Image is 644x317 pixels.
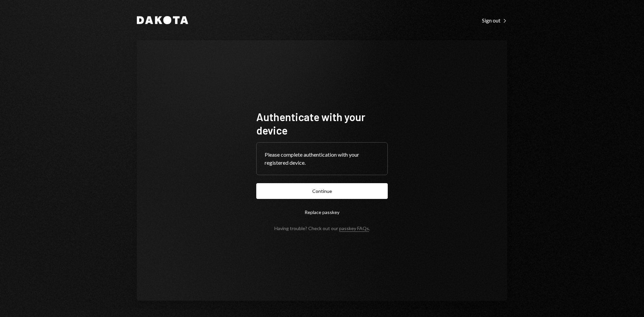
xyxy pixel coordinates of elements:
[482,16,507,24] a: Sign out
[339,225,369,232] a: passkey FAQs
[256,183,388,199] button: Continue
[482,17,507,24] div: Sign out
[256,110,388,137] h1: Authenticate with your device
[274,225,370,231] div: Having trouble? Check out our .
[265,151,379,167] div: Please complete authentication with your registered device.
[256,204,388,220] button: Replace passkey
